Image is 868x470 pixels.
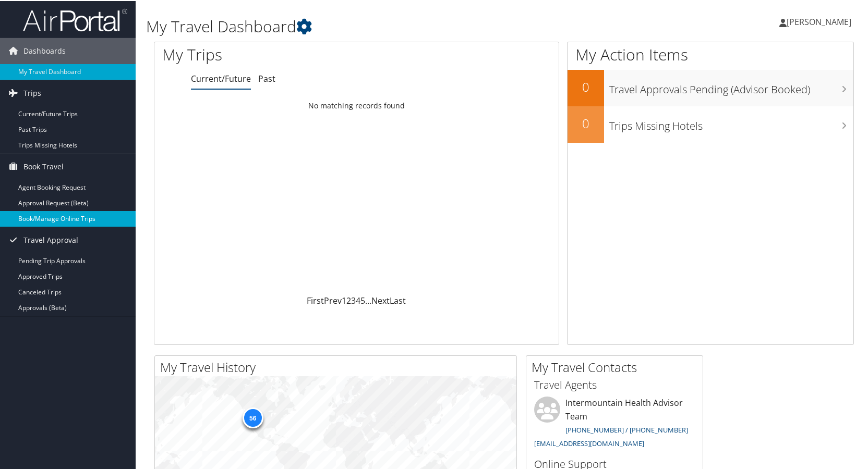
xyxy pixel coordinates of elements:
a: 1 [342,294,346,305]
h2: My Travel History [160,357,516,375]
a: [EMAIL_ADDRESS][DOMAIN_NAME] [534,438,644,447]
h1: My Trips [162,43,382,65]
span: Travel Approval [23,226,78,252]
h2: My Travel Contacts [532,357,703,375]
a: [PHONE_NUMBER] / [PHONE_NUMBER] [565,424,688,434]
h3: Travel Approvals Pending (Advisor Booked) [609,76,853,96]
img: airportal-logo.png [23,7,127,31]
h3: Travel Agents [534,377,695,391]
h1: My Travel Dashboard [146,15,623,36]
a: Current/Future [191,72,251,83]
span: Trips [23,79,41,105]
span: … [365,294,371,305]
a: Past [258,72,275,83]
a: First [307,294,324,305]
a: 0Travel Approvals Pending (Advisor Booked) [568,69,853,105]
span: Book Travel [23,153,64,179]
a: Prev [324,294,342,305]
a: 5 [360,294,365,305]
a: [PERSON_NAME] [779,5,862,36]
div: 56 [242,406,263,427]
a: 0Trips Missing Hotels [568,105,853,142]
h1: My Action Items [568,43,853,65]
a: 4 [356,294,360,305]
h2: 0 [568,114,604,131]
h3: Trips Missing Hotels [609,113,853,132]
span: [PERSON_NAME] [787,15,851,27]
td: No matching records found [154,95,559,114]
a: 3 [351,294,356,305]
li: Intermountain Health Advisor Team [529,395,700,451]
h2: 0 [568,77,604,95]
a: Last [390,294,406,305]
a: Next [371,294,390,305]
a: 2 [346,294,351,305]
span: Dashboards [23,37,66,63]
